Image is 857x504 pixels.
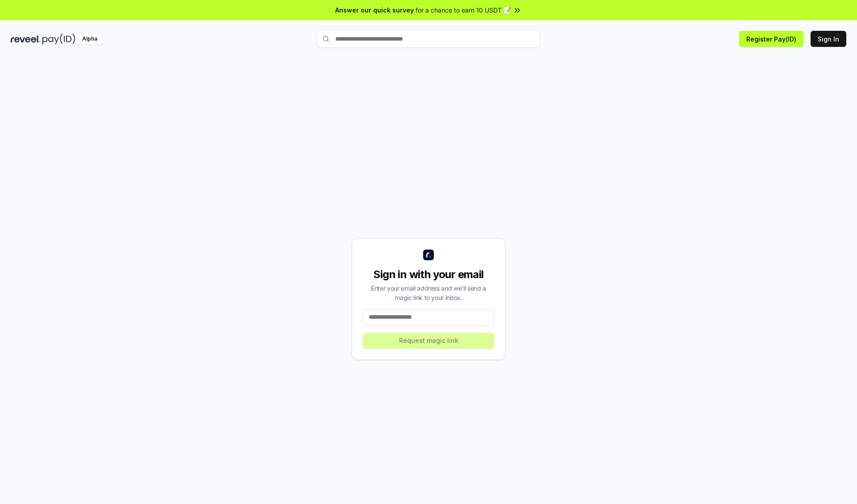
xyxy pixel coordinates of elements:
div: Enter your email address and we’ll send a magic link to your inbox. [363,283,494,302]
span: for a chance to earn 10 USDT 📝 [416,5,511,15]
button: Sign In [811,31,846,47]
img: logo_small [423,250,434,260]
button: Register Pay(ID) [739,31,803,47]
div: Sign in with your email [363,267,494,282]
span: Answer our quick survey [335,5,414,15]
img: pay_id [42,33,75,45]
div: Alpha [77,33,102,45]
img: reveel_dark [11,33,41,45]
